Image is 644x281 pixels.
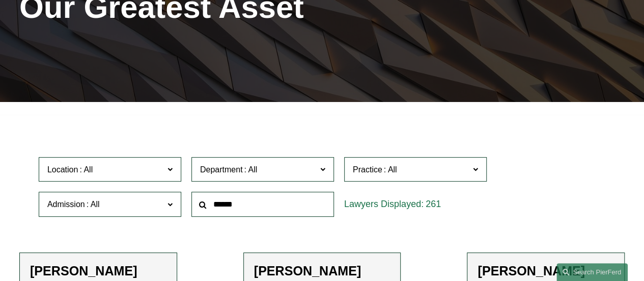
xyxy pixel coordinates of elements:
h2: [PERSON_NAME] [30,263,166,278]
span: Department [200,165,243,174]
h2: [PERSON_NAME] [478,263,614,278]
span: Location [47,165,78,174]
h2: [PERSON_NAME] [254,263,390,278]
span: 261 [426,199,441,209]
span: Admission [47,200,85,209]
span: Practice [353,165,382,174]
a: Search this site [556,263,628,281]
